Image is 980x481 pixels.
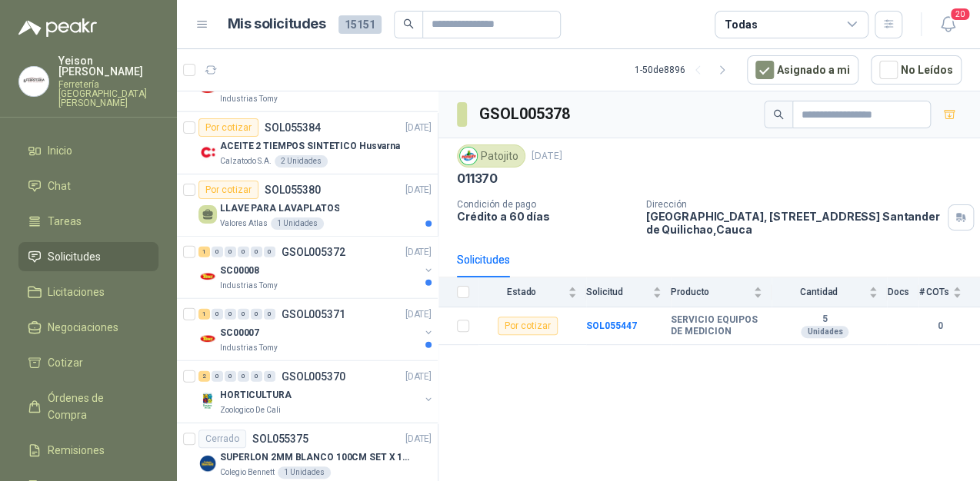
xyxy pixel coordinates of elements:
[405,370,432,384] p: [DATE]
[586,287,649,297] span: Solicitud
[264,309,275,320] div: 0
[773,109,784,120] span: search
[251,247,262,257] div: 0
[212,309,223,320] div: 0
[19,67,48,96] img: Company Logo
[198,309,210,320] div: 1
[220,155,272,168] p: Calzatodo S.A.
[198,243,435,292] a: 1 0 0 0 0 0 GSOL005372[DATE] Company LogoSC00008Industrias Tomy
[635,58,735,82] div: 1 - 50 de 8896
[18,242,158,271] a: Solicitudes
[405,307,432,322] p: [DATE]
[220,450,412,465] p: SUPERLON 2MM BLANCO 100CM SET X 150 METROS
[198,392,217,410] img: Company Logo
[225,309,236,320] div: 0
[58,55,158,77] p: Yeison [PERSON_NAME]
[801,326,848,338] div: Unidades
[918,287,949,297] span: # COTs
[198,367,435,416] a: 2 0 0 0 0 0 GSOL005370[DATE] Company LogoHORTICULTURAZoologico De Cali
[225,247,236,257] div: 0
[228,13,326,35] h1: Mis solicitudes
[48,177,71,194] span: Chat
[48,213,82,230] span: Tareas
[198,143,217,161] img: Company Logo
[251,371,262,382] div: 0
[48,390,144,423] span: Órdenes de Compra
[478,287,565,297] span: Estado
[282,247,345,257] p: GSOL005372
[212,371,223,382] div: 0
[405,432,432,446] p: [DATE]
[725,16,757,33] div: Todas
[264,247,275,257] div: 0
[177,174,438,237] a: Por cotizarSOL055380[DATE] LLAVE PARA LAVAPLATOSValores Atlas1 Unidades
[457,210,634,223] p: Crédito a 60 días
[48,142,72,159] span: Inicio
[198,118,258,137] div: Por cotizar
[220,139,400,154] p: ACEITE 2 TIEMPOS SINTETICO Husvarna
[271,217,324,230] div: 1 Unidades
[48,284,105,300] span: Licitaciones
[198,330,217,348] img: Company Logo
[405,245,432,260] p: [DATE]
[747,55,858,85] button: Asignado a mi
[532,149,562,164] p: [DATE]
[48,319,118,336] span: Negociaciones
[282,371,345,382] p: GSOL005370
[220,388,292,403] p: HORTICULTURA
[18,171,158,201] a: Chat
[403,18,414,29] span: search
[238,371,249,382] div: 0
[887,277,918,307] th: Docs
[18,436,158,465] a: Remisiones
[220,264,259,278] p: SC00008
[871,55,962,85] button: No Leídos
[265,184,321,195] p: SOL055380
[220,466,275,479] p: Colegio Bennett
[18,207,158,236] a: Tareas
[918,319,962,333] b: 0
[220,201,339,216] p: LLAVE PARA LAVAPLATOS
[405,183,432,197] p: [DATE]
[479,102,572,126] h3: GSOL005378
[238,309,249,320] div: 0
[586,277,671,307] th: Solicitud
[18,348,158,377] a: Cotizar
[282,309,345,320] p: GSOL005371
[405,121,432,135] p: [DATE]
[586,320,637,331] a: SOL055447
[198,430,246,448] div: Cerrado
[220,217,268,230] p: Valores Atlas
[212,247,223,257] div: 0
[265,122,321,133] p: SOL055384
[646,210,942,236] p: [GEOGRAPHIC_DATA], [STREET_ADDRESS] Santander de Quilichao , Cauca
[198,454,217,473] img: Company Logo
[252,433,308,444] p: SOL055375
[278,466,331,479] div: 1 Unidades
[457,199,634,210] p: Condición de pago
[225,371,236,382] div: 0
[198,371,210,382] div: 2
[18,277,158,307] a: Licitaciones
[198,247,210,257] div: 1
[251,309,262,320] div: 0
[671,277,772,307] th: Producto
[18,313,158,342] a: Negociaciones
[338,15,382,34] span: 15151
[198,305,435,354] a: 1 0 0 0 0 0 GSOL005371[DATE] Company LogoSC00007Industrias Tomy
[48,248,101,265] span: Solicitudes
[177,112,438,174] a: Por cotizarSOL055384[DATE] Company LogoACEITE 2 TIEMPOS SINTETICO HusvarnaCalzatodo S.A.2 Unidades
[671,314,762,338] b: SERVICIO EQUIPOS DE MEDICION
[646,199,942,210] p: Dirección
[457,251,510,268] div: Solicitudes
[918,277,980,307] th: # COTs
[671,287,750,297] span: Producto
[220,404,281,416] p: Zoologico De Cali
[220,342,278,354] p: Industrias Tomy
[198,181,258,199] div: Por cotizar
[220,280,278,292] p: Industrias Tomy
[772,287,865,297] span: Cantidad
[220,93,278,105] p: Industrias Tomy
[238,247,249,257] div: 0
